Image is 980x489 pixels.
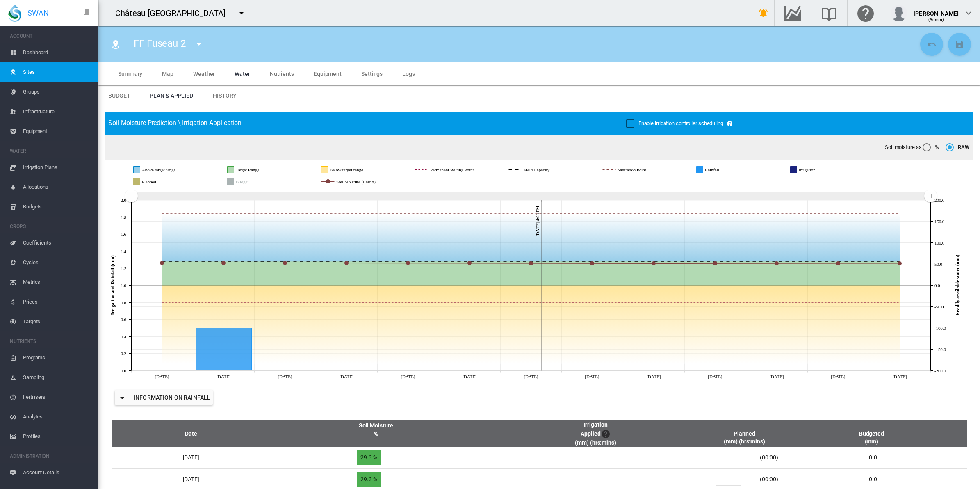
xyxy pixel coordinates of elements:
circle: Soil Moisture (Calc'd) Thu 09 Oct, 2025 52.4 [222,261,225,265]
th: Soil Moisture % [264,420,488,447]
circle: Soil Moisture (Calc'd) Wed 08 Oct, 2025 52.1 [160,261,164,265]
th: Date [112,420,264,447]
tspan: 1.0 [121,283,127,288]
span: Enable irrigation controller scheduling [638,120,723,126]
circle: Soil Moisture (Calc'd) Fri 10 Oct, 2025 52.1 [283,261,287,265]
tspan: [DATE] [401,374,415,379]
tspan: -150.0 [934,347,946,352]
g: Permanent Wilting Point [415,166,507,174]
md-icon: icon-bell-ring [759,8,768,18]
tspan: 150.0 [934,219,945,224]
tspan: [DATE] [770,374,784,379]
th: Irrigation Applied (mm) (hrs:mins) [488,420,704,447]
button: Save Changes [948,33,971,56]
g: Zoom chart using cursor arrows [923,189,938,203]
tspan: [DATE] [831,374,846,379]
span: (Admin) [928,17,944,22]
span: Budget [108,92,130,99]
tspan: -100.0 [934,326,946,331]
span: ADMINISTRATION [10,450,92,463]
md-icon: Runtimes shown here are estimates based on total irrigation applied and block application rates. [601,429,611,439]
button: icon-menu-down [191,36,207,53]
md-checkbox: Enable irrigation controller scheduling [626,120,723,128]
circle: Soil Moisture (Calc'd) Mon 20 Oct, 2025 50.5 [898,262,901,265]
span: Summary [118,71,142,77]
tspan: [DATE] [340,374,354,379]
tspan: 0.6 [121,317,127,322]
button: icon-menu-down [233,5,250,21]
div: (00:00) [760,475,778,484]
span: Map [162,71,173,77]
button: icon-menu-downInformation on Rainfall [115,390,213,405]
tspan: 1.2 [121,266,126,271]
tspan: 2.0 [121,198,127,203]
span: Dashboard [23,43,92,62]
span: Equipment [314,71,342,77]
md-icon: Search the knowledge base [819,8,839,18]
span: Targets [23,312,92,331]
span: Fertilisers [23,387,92,407]
tspan: 0.0 [121,368,127,373]
tspan: 1.8 [121,215,127,220]
span: ACCOUNT [10,30,92,43]
span: Coefficients [23,233,92,253]
tspan: 0.2 [121,351,126,356]
span: WATER [10,144,92,158]
span: Settings [361,71,383,77]
tspan: [DATE] [647,374,661,379]
span: Irrigation Plans [23,158,92,177]
g: Soil Moisture (Calc'd) [321,178,406,186]
g: Budget [228,178,275,186]
span: Nutrients [270,71,294,77]
circle: Soil Moisture (Calc'd) Tue 14 Oct, 2025 51.3 [529,262,533,265]
span: Soil moisture as: [885,144,923,151]
button: Click to go to list of Sites [107,36,124,53]
td: [DATE] [112,447,264,468]
circle: Soil Moisture (Calc'd) Sun 12 Oct, 2025 51.7 [406,261,410,265]
g: Above target range [134,166,209,174]
button: icon-bell-ring [755,5,772,21]
tspan: 0.8 [121,300,127,305]
tspan: [DATE] [217,374,231,379]
div: [PERSON_NAME] [914,6,959,14]
tspan: 100.0 [934,240,945,245]
span: Budgets [23,197,92,217]
span: Allocations [23,177,92,197]
rect: Zoom chart using cursor arrows [131,192,930,200]
circle: Soil Moisture (Calc'd) Sat 11 Oct, 2025 51.9 [345,261,348,265]
md-icon: icon-menu-down [117,393,127,403]
tspan: [DATE] [893,374,907,379]
g: Rainfall [697,166,744,174]
md-icon: icon-undo [927,39,937,49]
span: Profiles [23,427,92,446]
span: History [213,92,237,99]
span: CROPS [10,220,92,233]
span: Water [235,71,250,77]
tspan: [DATE] [585,374,599,379]
md-icon: Go to the Data Hub [783,8,802,18]
tspan: [DATE] [708,374,722,379]
circle: Soil Moisture (Calc'd) Sat 18 Oct, 2025 50.7 [775,262,778,265]
span: Sampling [23,368,92,387]
tspan: 1.6 [121,232,127,237]
g: Saturation Point [603,166,676,174]
tspan: -200.0 [934,368,946,373]
span: Metrics [23,272,92,292]
tspan: [DATE] [524,374,538,379]
span: FF Fuseau 2 [134,38,186,49]
g: Below target range [321,166,395,174]
md-icon: icon-map-marker-radius [111,39,121,49]
g: Field Capacity [509,166,578,174]
g: Irrigation [791,166,843,174]
tspan: -50.0 [934,304,944,309]
tspan: [DATE] [278,374,292,379]
td: 0.0 [786,447,967,468]
circle: Soil Moisture (Calc'd) Fri 17 Oct, 2025 50.8 [713,262,717,265]
span: Account Details [23,463,92,482]
tspan: 1.4 [121,249,127,254]
circle: Soil Moisture (Calc'd) Thu 16 Oct, 2025 51 [652,262,655,265]
img: SWAN-Landscape-Logo-Colour-drop.png [8,5,21,22]
span: Infrastructure [23,102,92,121]
tspan: [DATE] 4:08 PM [535,206,540,236]
span: NUTRIENTS [10,335,92,348]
